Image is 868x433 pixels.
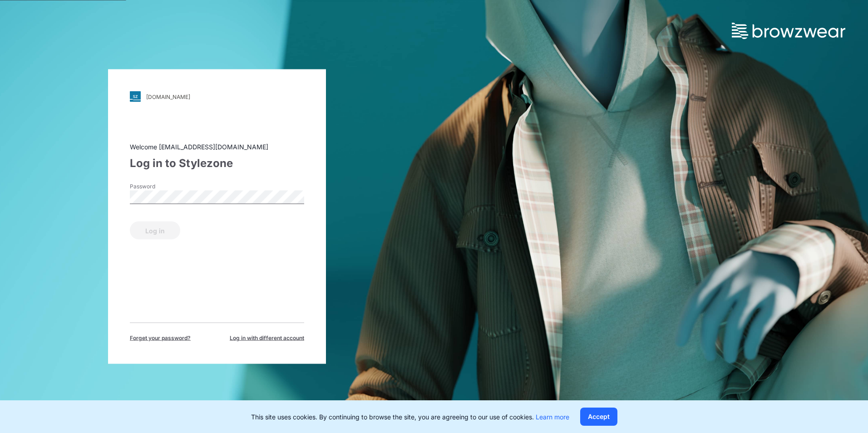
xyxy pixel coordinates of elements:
label: Password [130,182,193,191]
a: [DOMAIN_NAME] [130,91,304,102]
a: Learn more [536,413,569,421]
div: [DOMAIN_NAME] [146,93,190,100]
button: Accept [580,408,617,426]
img: browzwear-logo.73288ffb.svg [732,23,845,39]
span: Log in with different account [230,334,304,342]
div: Welcome [EMAIL_ADDRESS][DOMAIN_NAME] [130,142,304,152]
p: This site uses cookies. By continuing to browse the site, you are agreeing to our use of cookies. [251,412,569,422]
img: svg+xml;base64,PHN2ZyB3aWR0aD0iMjgiIGhlaWdodD0iMjgiIHZpZXdCb3g9IjAgMCAyOCAyOCIgZmlsbD0ibm9uZSIgeG... [130,91,141,102]
div: Log in to Stylezone [130,155,304,172]
span: Forget your password? [130,334,191,342]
